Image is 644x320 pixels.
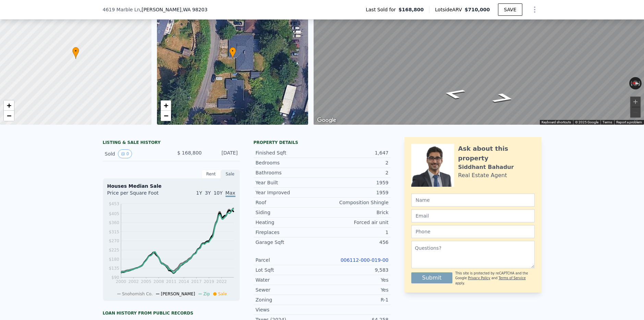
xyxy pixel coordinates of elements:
div: Houses Median Sale [107,183,235,189]
span: − [7,111,11,120]
img: Google [315,116,338,125]
div: [DATE] [207,149,238,158]
tspan: $315 [109,230,119,234]
span: Sale [218,292,227,296]
div: Siding [256,209,322,216]
button: Rotate clockwise [638,77,642,89]
div: 1959 [322,179,389,186]
path: Go South, Marble Ln [483,90,524,106]
input: Phone [411,225,535,238]
div: Fireplaces [256,229,322,236]
a: Zoom in [4,100,14,111]
button: Keyboard shortcuts [542,120,571,125]
span: $ 168,800 [177,150,202,156]
span: , WA 98203 [181,7,207,12]
a: Report a problem [616,120,642,124]
div: Year Improved [256,189,322,196]
span: , [PERSON_NAME] [140,6,208,13]
div: R-1 [322,296,389,303]
span: − [163,111,168,120]
div: Zoning [256,296,322,303]
tspan: 2008 [153,279,164,284]
a: Zoom in [161,100,171,111]
div: Bathrooms [256,169,322,176]
tspan: $135 [109,266,119,271]
span: Snohomish Co. [122,292,153,296]
tspan: 2002 [128,279,139,284]
div: Rent [202,170,221,179]
div: Sold [105,149,166,158]
tspan: 2000 [116,279,126,284]
span: 10Y [214,190,222,196]
div: Composition Shingle [322,199,389,206]
tspan: $270 [109,238,119,243]
button: SAVE [498,3,522,16]
input: Name [411,194,535,207]
div: 456 [322,239,389,246]
span: Max [226,190,235,197]
div: 2 [322,159,389,166]
div: 2 [322,169,389,176]
tspan: $225 [109,248,119,253]
div: 1,647 [322,149,389,156]
tspan: $90 [111,275,119,280]
div: Water [256,276,322,283]
tspan: 2017 [191,279,202,284]
div: Lot Sqft [256,267,322,273]
tspan: 2019 [204,279,214,284]
div: Bedrooms [256,159,322,166]
span: [PERSON_NAME] [161,292,195,296]
div: Ask about this property [458,144,535,163]
span: + [7,101,11,110]
tspan: 2014 [179,279,189,284]
button: Show Options [528,3,542,16]
path: Go North, Marble Ln [434,86,474,101]
div: Loan history from public records [103,310,240,316]
span: 3Y [205,190,211,196]
div: This site is protected by reCAPTCHA and the Google and apply. [455,271,534,286]
div: Views [256,306,322,313]
div: Finished Sqft [256,149,322,156]
div: Price per Square Foot [107,189,171,200]
span: • [229,48,236,54]
a: Open this area in Google Maps (opens a new window) [315,116,338,125]
span: $710,000 [465,7,490,12]
span: 1Y [196,190,202,196]
div: Year Built [256,179,322,186]
a: 006112-000-019-00 [341,257,389,263]
div: Real Estate Agent [458,171,507,180]
span: Last Sold for [366,6,399,13]
tspan: 2005 [141,279,151,284]
span: $168,800 [399,6,424,13]
button: Rotate counterclockwise [629,77,633,89]
div: Brick [322,209,389,216]
div: Garage Sqft [256,239,322,246]
div: Forced air unit [322,219,389,226]
span: Zip [203,292,210,296]
span: • [72,48,79,54]
a: Zoom out [161,111,171,121]
a: Privacy Policy [468,276,490,280]
div: • [72,47,79,59]
div: 1959 [322,189,389,196]
tspan: 2022 [216,279,227,284]
div: Sewer [256,286,322,293]
div: LISTING & SALE HISTORY [103,140,240,147]
tspan: $405 [109,211,119,216]
div: 9,583 [322,267,389,273]
span: + [163,101,168,110]
span: © 2025 Google [575,120,598,124]
div: Yes [322,286,389,293]
button: Zoom out [630,107,641,118]
div: • [229,47,236,59]
div: Property details [254,140,391,145]
a: Terms [603,120,612,124]
div: Sale [221,170,240,179]
div: Siddhant Bahadur [458,163,514,171]
tspan: $360 [109,220,119,225]
div: Roof [256,199,322,206]
div: Yes [322,276,389,283]
button: Submit [411,272,453,283]
a: Terms of Service [499,276,526,280]
tspan: $453 [109,201,119,206]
